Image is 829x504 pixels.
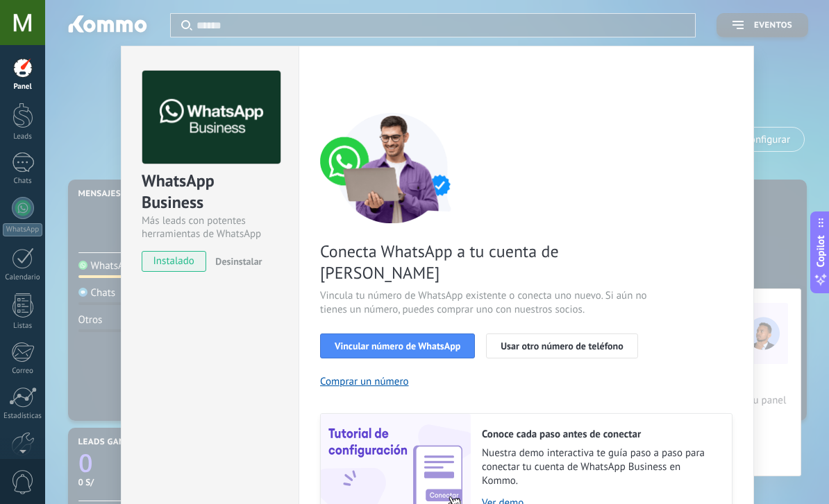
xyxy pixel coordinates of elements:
[320,375,409,388] button: Comprar un número
[3,412,43,421] div: Estadísticas
[142,214,278,241] div: Más leads con potentes herramientas de WhatsApp
[320,333,475,358] button: Vincular número de WhatsApp
[3,132,43,141] div: Leads
[215,255,262,268] span: Desinstalar
[335,341,460,351] span: Vincular número de WhatsApp
[320,112,466,223] img: connect number
[3,367,43,376] div: Correo
[142,71,280,164] img: logo_main.png
[482,428,718,441] h2: Conoce cada paso antes de conectar
[142,170,278,214] div: WhatsApp Business
[501,341,623,351] span: Usar otro número de teléfono
[3,273,43,282] div: Calendario
[210,251,262,272] button: Desinstalar
[3,82,43,92] div: Panel
[320,241,651,284] span: Conecta WhatsApp a tu cuenta de [PERSON_NAME]
[482,446,718,488] span: Nuestra demo interactiva te guía paso a paso para conectar tu cuenta de WhatsApp Business en Kommo.
[814,235,828,267] span: Copilot
[3,177,43,186] div: Chats
[3,322,43,331] div: Listas
[3,223,42,236] div: WhatsApp
[320,289,651,317] span: Vincula tu número de WhatsApp existente o conecta uno nuevo. Si aún no tienes un número, puedes c...
[486,333,637,358] button: Usar otro número de teléfono
[142,251,206,272] span: instalado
